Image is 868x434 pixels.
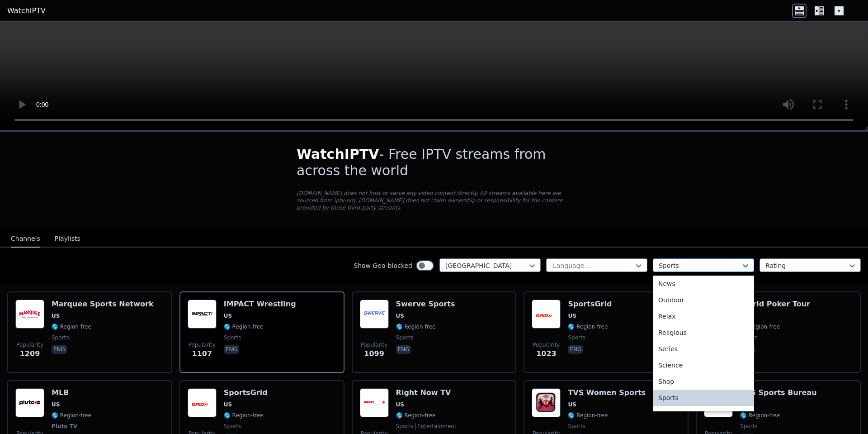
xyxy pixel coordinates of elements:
div: Outdoor [653,292,754,308]
div: Relax [653,308,754,324]
span: 🌎 Region-free [396,323,436,330]
span: 🌎 Region-free [52,412,91,419]
span: US [52,312,60,320]
a: WatchIPTV [7,5,46,16]
button: Channels [11,230,40,248]
span: sports [224,423,241,430]
img: SportsGrid [188,388,217,417]
span: WatchIPTV [297,146,379,162]
p: eng [224,345,239,354]
img: TVS Women Sports [532,388,561,417]
span: US [224,401,232,408]
h6: IMPACT Wrestling [224,300,296,309]
img: IMPACT Wrestling [188,300,217,329]
h6: SportsGrid [568,300,612,309]
span: sports [568,334,585,341]
h6: Marquee Sports Network [52,300,154,309]
div: Science [653,357,754,373]
img: Marquee Sports Network [15,300,44,329]
span: sports [396,423,413,430]
span: 🌎 Region-free [52,323,91,330]
span: sports [52,334,69,341]
img: MLB [15,388,44,417]
h6: SportsGrid [224,388,268,397]
a: iptv-org [334,197,355,204]
span: 🌎 Region-free [740,323,780,330]
span: Pluto TV [52,423,77,430]
h6: TVS Sports Bureau [740,388,817,397]
img: SportsGrid [532,300,561,329]
button: Playlists [55,230,80,248]
span: sports [224,334,241,341]
div: News [653,276,754,292]
span: 1099 [364,348,384,359]
img: Right Now TV [360,388,389,417]
span: 🌎 Region-free [224,323,264,330]
div: Travel [653,406,754,422]
h1: - Free IPTV streams from across the world [297,146,571,179]
span: 🌎 Region-free [740,412,780,419]
span: sports [396,334,413,341]
span: 🌎 Region-free [568,412,608,419]
span: US [396,401,404,408]
div: Series [653,341,754,357]
div: Religious [653,324,754,341]
span: US [224,312,232,320]
p: eng [396,345,411,354]
span: entertainment [415,423,457,430]
span: US [568,312,576,320]
h6: Right Now TV [396,388,457,397]
h6: TVS Women Sports [568,388,646,397]
span: Popularity [533,341,560,348]
p: eng [568,345,583,354]
span: 🌎 Region-free [396,412,436,419]
h6: World Poker Tour [740,300,810,309]
div: Sports [653,390,754,406]
p: eng [52,345,67,354]
label: Show Geo-blocked [354,261,412,270]
span: 1107 [192,348,212,359]
span: 1209 [20,348,40,359]
span: Popularity [189,341,216,348]
div: Shop [653,373,754,390]
span: sports [568,423,585,430]
span: 1023 [536,348,557,359]
img: Swerve Sports [360,300,389,329]
span: US [52,401,60,408]
span: US [396,312,404,320]
span: US [568,401,576,408]
span: 🌎 Region-free [224,412,264,419]
span: 🌎 Region-free [568,323,608,330]
h6: MLB [52,388,91,397]
h6: Swerve Sports [396,300,455,309]
span: sports [740,423,757,430]
p: [DOMAIN_NAME] does not host or serve any video content directly. All streams available here are s... [297,190,571,211]
span: Popularity [361,341,388,348]
span: Popularity [16,341,43,348]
